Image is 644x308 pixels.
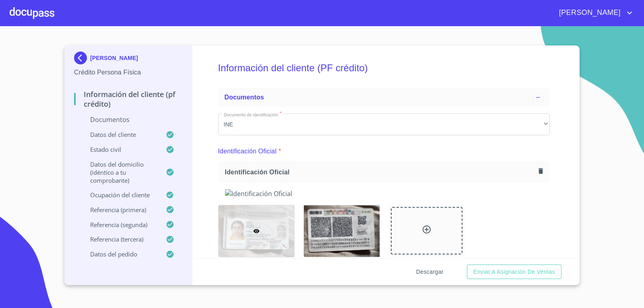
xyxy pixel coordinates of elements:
p: Referencia (tercera) [74,235,166,243]
p: Estado Civil [74,145,166,153]
p: Datos del domicilio (idéntico a tu comprobante) [74,160,166,184]
button: Enviar a Asignación de Ventas [467,265,561,279]
p: [PERSON_NAME] [90,55,138,61]
p: Datos del cliente [74,130,166,138]
p: Identificación Oficial [218,257,294,270]
button: Descargar [413,265,447,279]
p: Ocupación del Cliente [74,191,166,199]
div: [PERSON_NAME] [74,52,182,68]
span: Enviar a Asignación de Ventas [473,267,555,277]
p: Información del cliente (PF crédito) [74,89,182,109]
p: Crédito Persona Física [74,68,182,77]
span: [PERSON_NAME] [553,6,625,19]
h5: Información del cliente (PF crédito) [218,52,550,85]
img: Identificación Oficial [304,205,380,257]
p: Referencia (primera) [74,206,166,214]
img: Identificación Oficial [225,189,543,198]
span: Documentos [225,94,264,101]
button: account of current user [553,6,634,19]
img: Docupass spot blue [74,52,90,64]
div: Documentos [218,88,550,107]
span: Descargar [416,267,444,277]
p: Datos del pedido [74,250,166,258]
p: Documentos [74,115,182,124]
p: Identificación Oficial [218,147,277,156]
p: Identificación Oficial [303,257,379,270]
span: Identificación Oficial [225,168,535,176]
p: Referencia (segunda) [74,221,166,229]
div: INE [218,114,550,135]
